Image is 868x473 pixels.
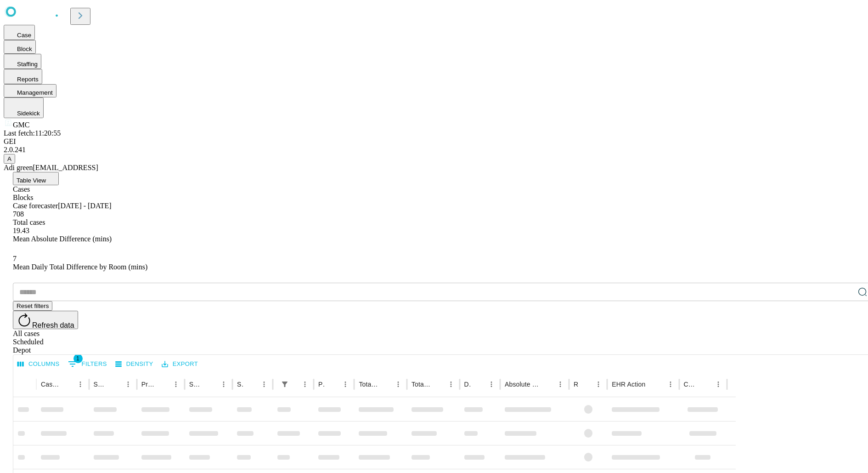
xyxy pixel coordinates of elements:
[13,210,24,218] span: 708
[17,89,53,96] span: Management
[432,378,445,391] button: Sort
[445,378,457,391] button: Menu
[15,357,62,371] button: Select columns
[554,378,567,391] button: Menu
[712,378,725,391] button: Menu
[94,381,108,388] div: Surgeon Name
[113,357,156,371] button: Density
[4,25,35,40] button: Case
[4,40,36,54] button: Block
[646,378,659,391] button: Sort
[4,164,33,171] span: Adi green
[13,235,112,243] span: Mean Absolute Difference (mins)
[204,378,217,391] button: Sort
[541,378,554,391] button: Sort
[17,61,38,68] span: Staffing
[17,177,46,184] span: Table View
[58,202,111,210] span: [DATE] - [DATE]
[245,378,258,391] button: Sort
[32,321,74,329] span: Refresh data
[359,381,378,388] div: Total Scheduled Duration
[699,378,712,391] button: Sort
[13,227,29,234] span: 19.43
[159,357,200,371] button: Export
[13,301,52,311] button: Reset filters
[13,121,29,129] span: GMC
[4,69,42,84] button: Reports
[684,381,698,388] div: Comments
[411,381,431,388] div: Total Predicted Duration
[141,381,156,388] div: Primary Service
[299,378,311,391] button: Menu
[17,110,40,117] span: Sidekick
[13,202,58,210] span: Case forecaster
[217,378,230,391] button: Menu
[13,311,78,329] button: Refresh data
[66,357,109,371] button: Show filters
[318,381,326,388] div: Predicted In Room Duration
[17,76,39,83] span: Reports
[464,381,472,388] div: Difference
[612,381,645,388] div: EHR Action
[13,255,17,262] span: 7
[13,263,147,271] span: Mean Daily Total Difference by Room (mins)
[574,381,578,388] div: Resolved in EHR
[74,378,87,391] button: Menu
[7,155,11,162] span: A
[592,378,605,391] button: Menu
[189,381,203,388] div: Surgery Name
[109,378,122,391] button: Sort
[4,154,15,164] button: A
[392,378,405,391] button: Menu
[4,97,44,118] button: Sidekick
[17,46,32,52] span: Block
[33,164,98,171] span: [EMAIL_ADDRESS]
[122,378,135,391] button: Menu
[379,378,392,391] button: Sort
[4,137,864,146] div: GEI
[4,129,61,137] span: Last fetch: 11:20:55
[41,381,60,388] div: Case Epic Id
[157,378,169,391] button: Sort
[339,378,352,391] button: Menu
[292,378,305,391] button: Sort
[73,354,83,363] span: 1
[61,378,74,391] button: Sort
[326,378,339,391] button: Sort
[237,381,244,388] div: Surgery Date
[17,302,49,309] span: Reset filters
[4,84,56,97] button: Management
[505,381,540,388] div: Absolute Difference
[664,378,677,391] button: Menu
[472,378,485,391] button: Sort
[485,378,498,391] button: Menu
[13,218,45,226] span: Total cases
[4,54,41,69] button: Staffing
[169,378,182,391] button: Menu
[4,146,864,154] div: 2.0.241
[17,32,31,39] span: Case
[579,378,592,391] button: Sort
[278,378,291,391] button: Show filters
[13,172,59,185] button: Table View
[278,378,291,391] div: 1 active filter
[258,378,271,391] button: Menu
